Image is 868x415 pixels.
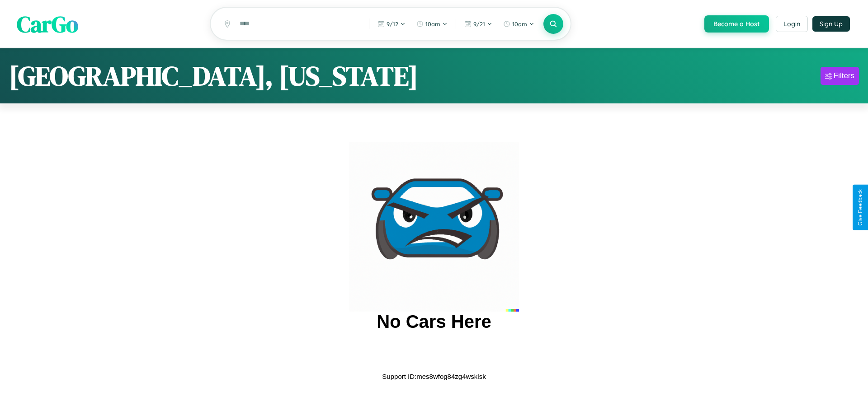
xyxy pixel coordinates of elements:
h2: No Cars Here [377,312,491,332]
div: Give Feedback [857,189,863,226]
button: 9/12 [373,17,410,31]
span: 9 / 12 [387,20,398,28]
p: Support ID: mes8wfog84zg4wsklsk [382,370,486,382]
button: Sign Up [812,16,850,32]
button: Login [776,16,808,32]
button: Become a Host [704,15,769,33]
span: 10am [512,20,527,28]
span: 9 / 21 [473,20,485,28]
span: 10am [425,20,440,28]
span: CarGo [17,8,78,39]
button: 10am [412,17,452,31]
button: 9/21 [460,17,497,31]
h1: [GEOGRAPHIC_DATA], [US_STATE] [9,57,418,94]
div: Filters [834,71,854,80]
button: 10am [499,17,539,31]
button: Filters [821,67,859,85]
img: car [349,142,519,312]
